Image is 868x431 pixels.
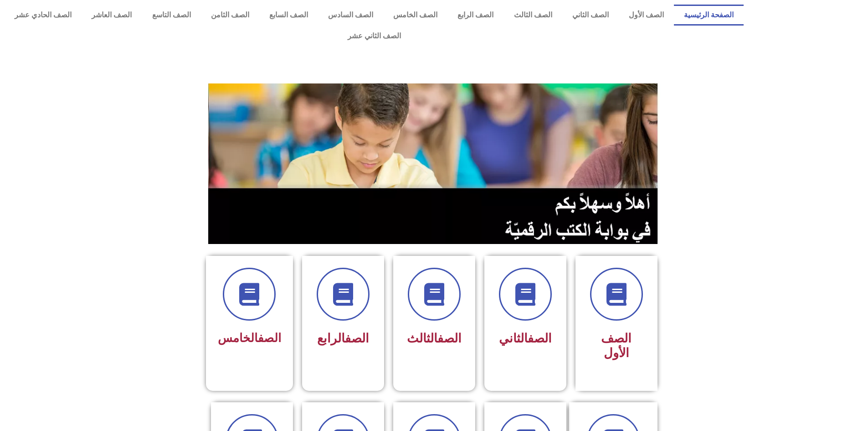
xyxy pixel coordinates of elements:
[258,331,281,345] a: الصف
[317,331,369,346] span: الرابع
[601,331,632,360] span: الصف الأول
[5,26,744,47] a: الصف الثاني عشر
[82,5,142,26] a: الصف العاشر
[674,5,744,26] a: الصفحة الرئيسية
[437,331,462,346] a: الصف
[259,5,318,26] a: الصف السابع
[218,331,281,345] span: الخامس
[318,5,383,26] a: الصف السادس
[201,5,259,26] a: الصف الثامن
[142,5,200,26] a: الصف التاسع
[528,331,552,346] a: الصف
[345,331,369,346] a: الصف
[503,5,562,26] a: الصف الثالث
[619,5,674,26] a: الصف الأول
[447,5,503,26] a: الصف الرابع
[499,331,552,346] span: الثاني
[5,5,82,26] a: الصف الحادي عشر
[562,5,619,26] a: الصف الثاني
[407,331,462,346] span: الثالث
[383,5,447,26] a: الصف الخامس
